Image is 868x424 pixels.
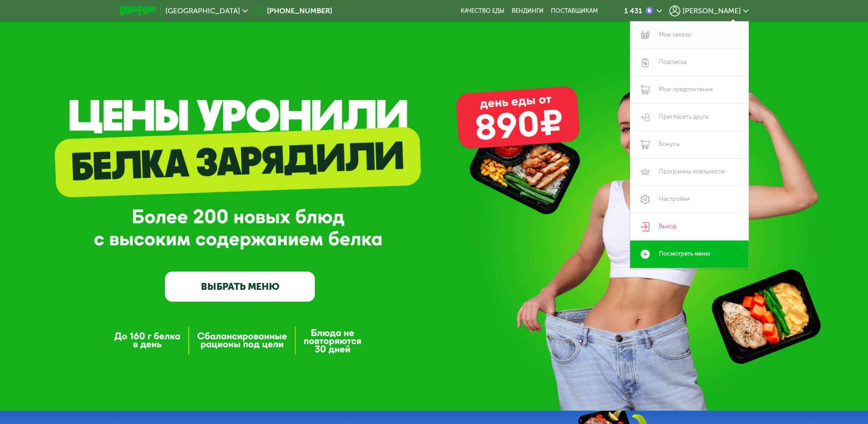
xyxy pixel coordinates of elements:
[512,7,544,15] a: Вендинги
[630,131,749,158] a: Бонусы
[630,158,749,186] a: Программа лояльности
[252,5,332,16] a: [PHONE_NUMBER]
[551,7,598,15] div: поставщикам
[461,7,504,15] a: Качество еды
[165,272,315,302] a: ВЫБРАТЬ МЕНЮ
[630,213,749,241] a: Выход
[630,104,749,131] a: Пригласить друга
[630,21,749,49] a: Мои заказы
[683,7,741,15] span: [PERSON_NAME]
[630,186,749,213] a: Настройки
[165,7,240,15] span: [GEOGRAPHIC_DATA]
[630,76,749,104] a: Мои предпочтения
[624,7,642,15] div: 1 431
[630,241,749,268] a: Посмотреть меню
[630,49,749,76] a: Подписка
